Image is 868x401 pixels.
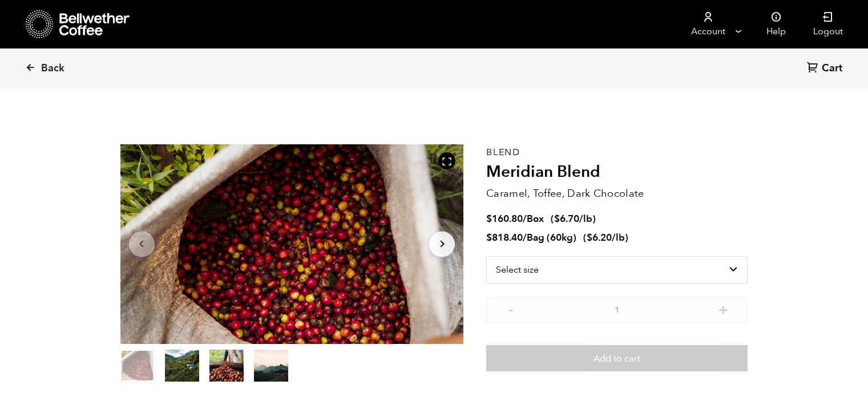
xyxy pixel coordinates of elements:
span: /lb [579,212,592,225]
span: $ [554,212,560,225]
span: /lb [612,231,625,244]
h2: Meridian Blend [486,163,748,182]
span: $ [486,212,492,225]
bdi: 6.20 [587,231,612,244]
p: Caramel, Toffee, Dark Chocolate [486,186,748,201]
span: ( ) [551,212,596,225]
span: / [523,231,527,244]
span: Cart [822,62,842,75]
button: Add to cart [486,345,748,371]
bdi: 6.70 [554,212,579,225]
span: $ [587,231,592,244]
a: Cart [807,61,845,76]
span: Box [527,212,544,225]
span: $ [486,231,492,244]
bdi: 160.80 [486,212,523,225]
button: - [503,303,518,314]
bdi: 818.40 [486,231,523,244]
button: + [716,303,730,314]
span: ( ) [583,231,628,244]
span: / [523,212,527,225]
span: Back [41,62,64,75]
span: Bag (60kg) [527,231,576,244]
